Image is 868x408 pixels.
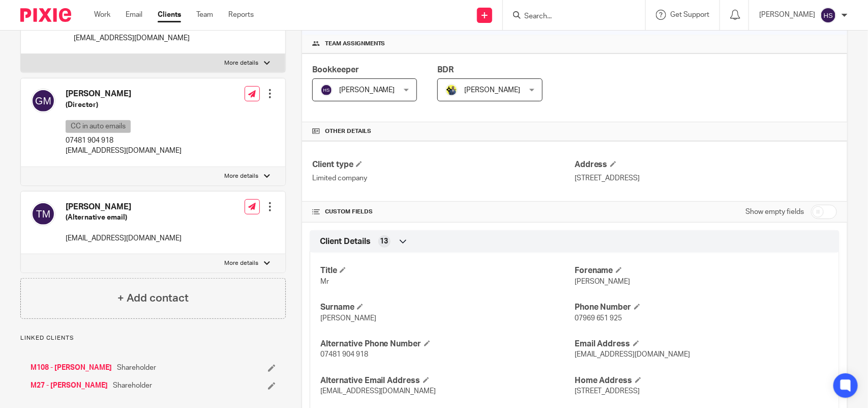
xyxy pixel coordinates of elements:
[320,302,575,313] h4: Surname
[320,278,329,285] span: Mr
[31,380,108,391] a: M27 - [PERSON_NAME]
[66,120,131,133] p: CC in auto emails
[820,7,836,23] img: svg%3E
[575,278,631,285] span: [PERSON_NAME]
[158,10,181,20] a: Clients
[380,236,388,247] span: 13
[325,40,385,48] span: Team assignments
[312,66,359,74] span: Bookkeeper
[196,10,213,20] a: Team
[225,59,259,67] p: More details
[312,208,575,216] h4: CUSTOM FIELDS
[225,259,259,267] p: More details
[228,10,254,20] a: Reports
[20,334,286,342] p: Linked clients
[437,66,454,74] span: BDR
[575,302,829,313] h4: Phone Number
[320,388,436,395] span: [EMAIL_ADDRESS][DOMAIN_NAME]
[320,84,333,96] img: svg%3E
[575,375,829,386] h4: Home Address
[66,146,182,156] p: [EMAIL_ADDRESS][DOMAIN_NAME]
[575,159,837,170] h4: Address
[745,207,804,217] label: Show empty fields
[523,12,615,21] input: Search
[31,89,55,113] img: svg%3E
[312,173,575,183] p: Limited company
[320,375,575,386] h4: Alternative Email Address
[117,363,156,373] span: Shareholder
[320,315,376,322] span: [PERSON_NAME]
[320,265,575,276] h4: Title
[117,290,189,306] h4: + Add contact
[225,172,259,180] p: More details
[31,363,112,373] a: M108 - [PERSON_NAME]
[339,87,395,94] span: [PERSON_NAME]
[670,11,709,18] span: Get Support
[126,10,142,20] a: Email
[320,236,371,247] span: Client Details
[320,339,575,349] h4: Alternative Phone Number
[464,87,520,94] span: [PERSON_NAME]
[575,265,829,276] h4: Forename
[66,212,182,223] h5: (Alternative email)
[66,89,182,99] h4: [PERSON_NAME]
[31,202,55,226] img: svg%3E
[575,173,837,183] p: [STREET_ADDRESS]
[575,388,640,395] span: [STREET_ADDRESS]
[312,159,575,170] h4: Client type
[94,10,110,20] a: Work
[445,84,458,96] img: Dennis-Starbridge.jpg
[66,135,182,146] p: 07481 904 918
[113,380,152,391] span: Shareholder
[759,10,815,20] p: [PERSON_NAME]
[320,351,368,358] span: 07481 904 918
[575,315,622,322] span: 07969 651 925
[325,127,371,135] span: Other details
[20,8,71,22] img: Pixie
[74,33,190,43] p: [EMAIL_ADDRESS][DOMAIN_NAME]
[66,100,182,110] h5: (Director)
[66,202,182,212] h4: [PERSON_NAME]
[66,233,182,243] p: [EMAIL_ADDRESS][DOMAIN_NAME]
[575,339,829,349] h4: Email Address
[575,351,691,358] span: [EMAIL_ADDRESS][DOMAIN_NAME]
